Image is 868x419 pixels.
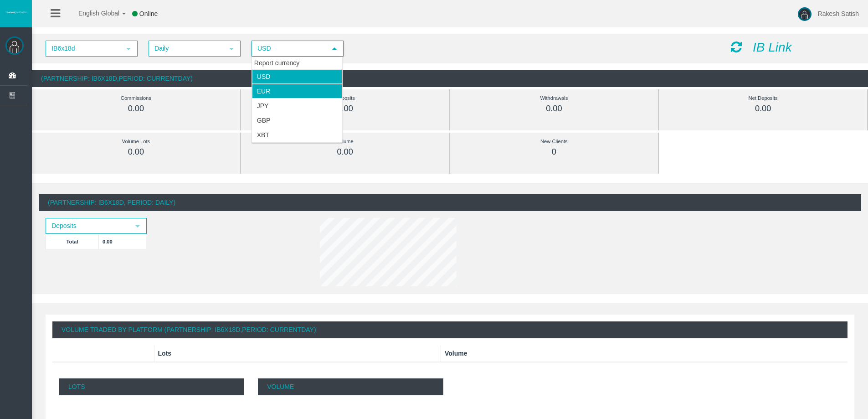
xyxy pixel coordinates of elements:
[228,45,235,52] span: select
[52,93,220,103] div: Commissions
[471,93,638,103] div: Withdrawals
[471,147,638,157] div: 0
[52,136,220,147] div: Volume Lots
[149,41,223,56] span: Daily
[139,10,158,17] span: Online
[262,103,429,114] div: 0.00
[258,378,443,395] p: Volume
[5,10,27,14] img: logo.svg
[52,103,220,114] div: 0.00
[67,10,119,17] span: English Global
[818,10,859,17] span: Rakesh Satish
[46,234,99,249] td: Total
[731,41,742,53] i: Reload Dashboard
[125,45,132,52] span: select
[154,345,441,362] th: Lots
[52,147,220,157] div: 0.00
[252,57,342,69] div: Report currency
[679,93,847,103] div: Net Deposits
[753,40,792,54] i: IB Link
[441,345,847,362] th: Volume
[262,147,429,157] div: 0.00
[32,70,868,87] div: (Partnership: IB6x18d,Period: CurrentDay)
[59,378,244,395] p: Lots
[252,69,342,84] li: USD
[331,45,338,52] span: select
[39,194,861,211] div: (Partnership: IB6x18d, Period: Daily)
[471,103,638,114] div: 0.00
[798,7,812,21] img: user-image
[471,136,638,147] div: New Clients
[52,321,847,338] div: Volume Traded By Platform (Partnership: IB6x18d,Period: CurrentDay)
[99,234,146,249] td: 0.00
[252,98,342,113] li: JPY
[252,84,342,98] li: EUR
[252,128,342,142] li: XBT
[46,41,120,56] span: IB6x18d
[252,41,326,56] span: USD
[679,103,847,114] div: 0.00
[262,93,429,103] div: Deposits
[134,222,141,230] span: select
[252,113,342,128] li: GBP
[262,136,429,147] div: Volume
[46,219,129,233] span: Deposits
